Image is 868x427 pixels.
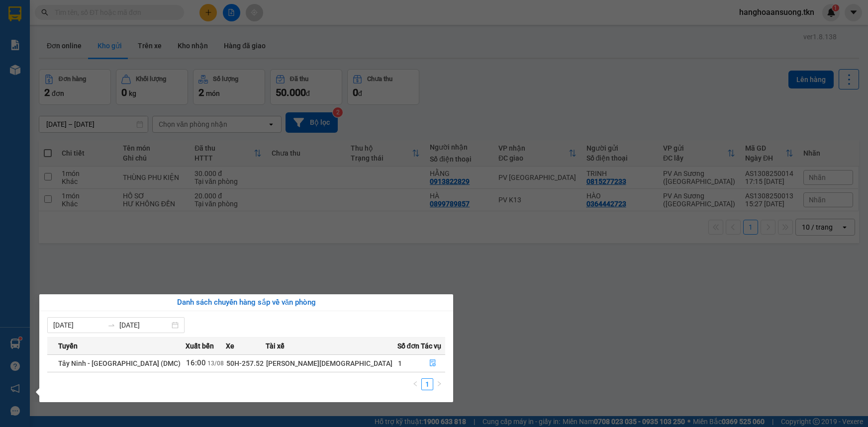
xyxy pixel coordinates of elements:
li: Next Page [433,378,445,390]
span: Tài xế [266,341,285,351]
span: 50H-257.52 [226,359,264,367]
span: Tuyến [58,341,78,351]
span: Tác vụ [421,341,441,351]
button: file-done [421,355,445,371]
span: right [436,381,442,387]
span: to [107,321,115,329]
div: [PERSON_NAME][DEMOGRAPHIC_DATA] [266,358,397,369]
span: 1 [398,359,402,367]
li: 1 [421,378,433,390]
input: Từ ngày [53,320,103,331]
a: 1 [422,379,433,390]
span: Xe [226,341,234,351]
input: Đến ngày [119,320,170,331]
button: right [433,378,445,390]
span: Số đơn [397,341,420,351]
span: left [412,381,418,387]
span: 16:00 [186,358,206,367]
span: file-done [429,359,436,367]
li: Previous Page [409,378,421,390]
span: 13/08 [207,360,224,367]
span: Tây Ninh - [GEOGRAPHIC_DATA] (DMC) [58,359,181,367]
button: left [409,378,421,390]
div: Danh sách chuyến hàng sắp về văn phòng [47,297,445,309]
span: Xuất bến [186,341,214,351]
span: swap-right [107,321,115,329]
